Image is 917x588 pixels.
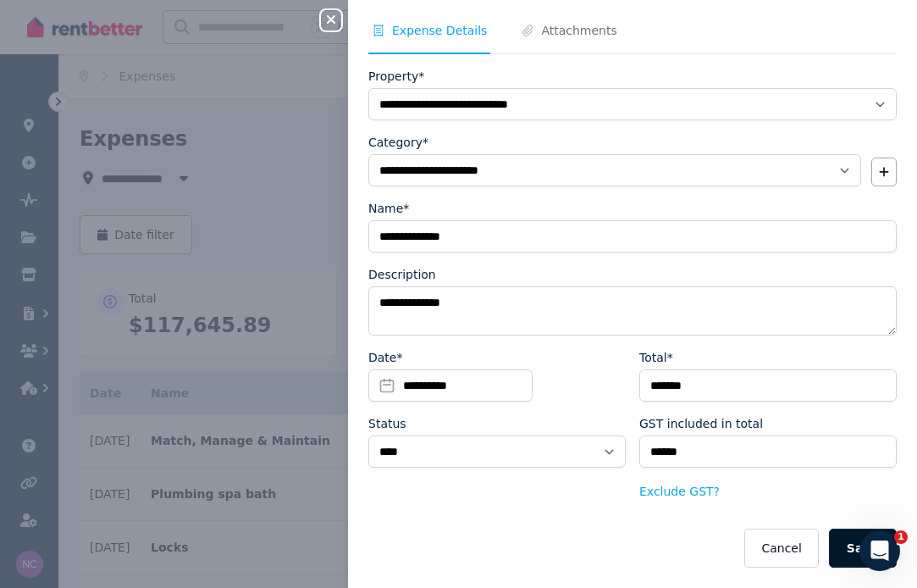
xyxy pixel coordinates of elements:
button: Exclude GST? [639,483,720,500]
label: Category* [368,134,428,151]
span: Attachments [541,22,616,39]
label: Name* [368,200,409,217]
label: Date* [368,349,402,366]
button: Save [829,529,897,568]
span: 1 [894,530,908,544]
label: Total* [639,349,673,366]
iframe: Intercom live chat [859,530,900,571]
span: Expense Details [392,22,487,39]
button: Cancel [744,529,818,568]
label: Description [368,266,436,283]
nav: Tabs [368,22,897,54]
label: Status [368,415,406,432]
label: GST included in total [639,415,763,432]
label: Property* [368,68,424,85]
